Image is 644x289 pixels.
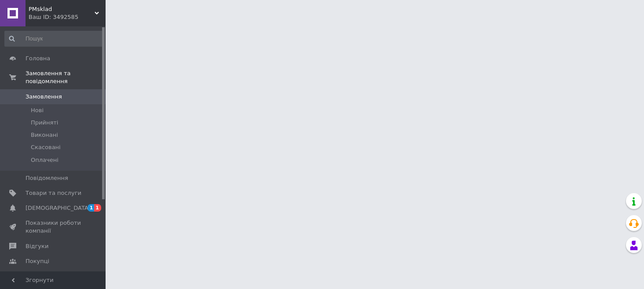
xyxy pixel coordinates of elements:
input: Пошук [4,31,103,47]
span: Скасовані [31,143,61,151]
span: Товари та послуги [26,189,81,197]
span: Покупці [26,257,49,265]
span: Замовлення та повідомлення [26,70,106,85]
span: Головна [26,55,50,62]
div: Ваш ID: 3492585 [29,13,106,21]
span: Показники роботи компанії [26,219,81,235]
span: 1 [88,204,95,212]
span: Повідомлення [26,174,68,182]
span: Прийняті [31,119,58,127]
span: Відгуки [26,242,48,250]
span: Нові [31,106,44,114]
span: [DEMOGRAPHIC_DATA] [26,204,91,212]
span: Виконані [31,131,58,139]
span: 1 [94,204,101,212]
span: Оплачені [31,156,59,164]
span: PMsklad [29,5,95,13]
span: Замовлення [26,93,62,101]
